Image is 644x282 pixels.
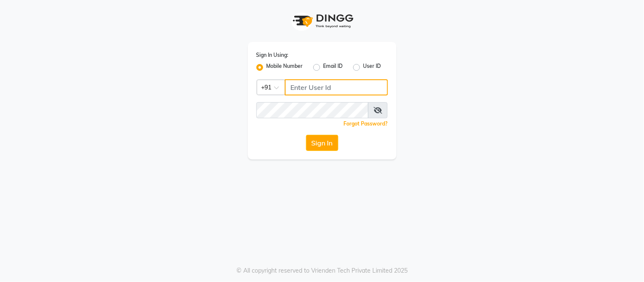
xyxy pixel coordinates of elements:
label: Email ID [323,62,343,73]
a: Forgot Password? [344,120,388,127]
input: Username [256,102,369,118]
label: Mobile Number [267,62,303,73]
label: User ID [363,62,381,73]
label: Sign In Using: [256,51,289,59]
img: logo1.svg [288,8,356,34]
button: Sign In [306,135,338,151]
input: Username [285,79,388,95]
